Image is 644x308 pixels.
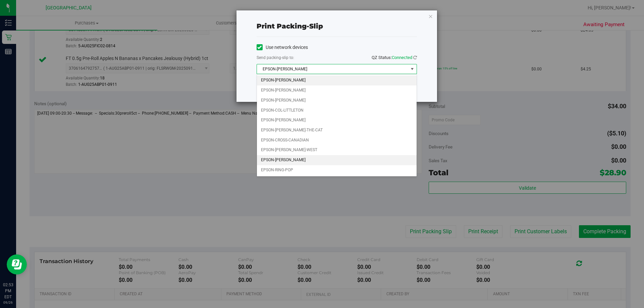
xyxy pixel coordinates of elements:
[257,125,417,135] li: EPSON-[PERSON_NAME]-THE-CAT
[408,64,416,74] span: select
[257,115,417,125] li: EPSON-[PERSON_NAME]
[257,85,417,96] li: EPSON-[PERSON_NAME]
[257,135,417,145] li: EPSON-CROSS-CANADIAN
[257,55,294,61] label: Send packing-slip to:
[257,96,417,106] li: EPSON-[PERSON_NAME]
[257,44,308,51] label: Use network devices
[257,155,417,165] li: EPSON-[PERSON_NAME]
[7,254,27,274] iframe: Resource center
[257,22,323,30] span: Print packing-slip
[257,165,417,175] li: EPSON-RING-POP
[257,106,417,116] li: EPSON-COL-LITTLETON
[392,55,412,60] span: Connected
[257,145,417,155] li: EPSON-[PERSON_NAME]-WEST
[257,75,417,85] li: EPSON-[PERSON_NAME]
[257,64,408,74] span: EPSON-[PERSON_NAME]
[372,55,417,60] span: QZ Status:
